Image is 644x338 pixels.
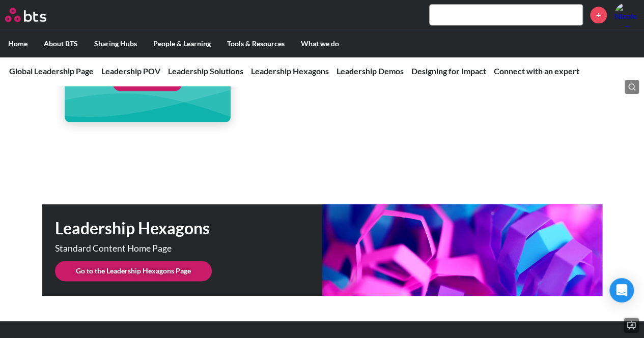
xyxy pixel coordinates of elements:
a: Connect with an expert [494,66,579,76]
label: About BTS [36,30,86,57]
a: Designing for Impact [411,66,486,76]
img: BTS Logo [5,8,46,22]
div: Open Intercom Messenger [609,278,634,302]
label: Sharing Hubs [86,30,145,57]
a: Global Leadership Page [9,66,94,76]
label: What we do [293,30,347,57]
a: + [590,7,607,23]
a: Leadership Hexagons [251,66,329,76]
h1: Leadership Hexagons [55,217,322,240]
a: Go to the Leadership Hexagons Page [55,261,212,281]
a: Go home [5,8,65,22]
label: Tools & Resources [219,30,293,57]
a: Leadership Solutions [168,66,243,76]
a: Profile [614,3,639,27]
label: People & Learning [145,30,219,57]
a: Leadership POV [101,66,160,76]
p: Standard Content Home Page [55,244,269,253]
a: Leadership Demos [337,66,404,76]
img: Nicole Gams [614,3,639,27]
